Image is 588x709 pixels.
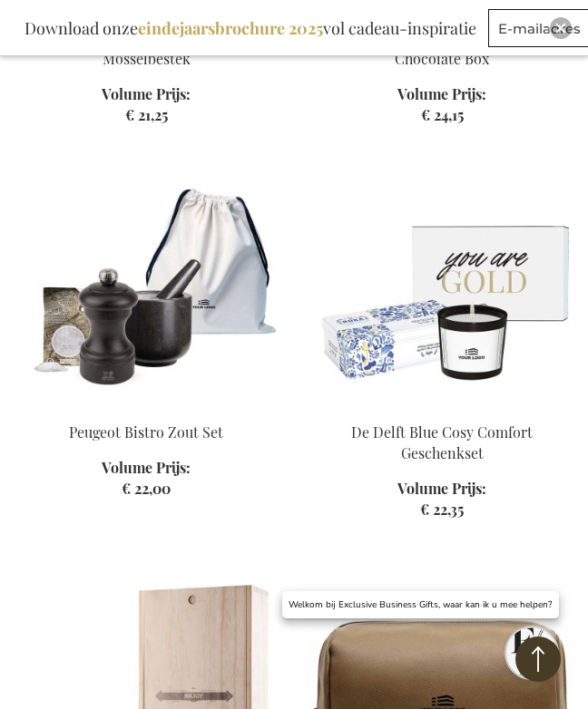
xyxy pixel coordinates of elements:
span: € 22,00 [122,479,171,498]
b: eindejaarsbrochure 2025 [138,17,323,39]
a: Volume Prijs: € 22,00 [102,458,191,500]
a: Peugeot Bistro Zout Set [69,422,223,442]
img: Peugeot Bistro Salt Set [15,150,278,403]
a: Volume Prijs: € 24,15 [397,84,486,126]
img: Close [555,23,566,34]
span: € 24,15 [421,105,464,124]
span: Volume Prijs: [102,84,191,105]
a: Volume Prijs: € 21,25 [102,84,191,126]
span: € 21,25 [125,105,168,124]
a: Delft's Cosy Comfort Gift Set [310,400,573,417]
div: Download onze vol cadeau-inspiratie [16,9,485,47]
span: Volume Prijs: [102,458,191,479]
img: Delft's Cosy Comfort Gift Set [310,150,573,403]
span: Volume Prijs: [397,84,486,105]
span: Volume Prijs: [397,479,486,500]
a: De Delft Blue Cosy Comfort Geschenkset [351,422,533,462]
span: € 22,35 [420,500,464,519]
a: Volume Prijs: € 22,35 [397,479,486,520]
div: Close [550,17,572,39]
a: Peugeot Bistro Salt Set [15,400,278,417]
